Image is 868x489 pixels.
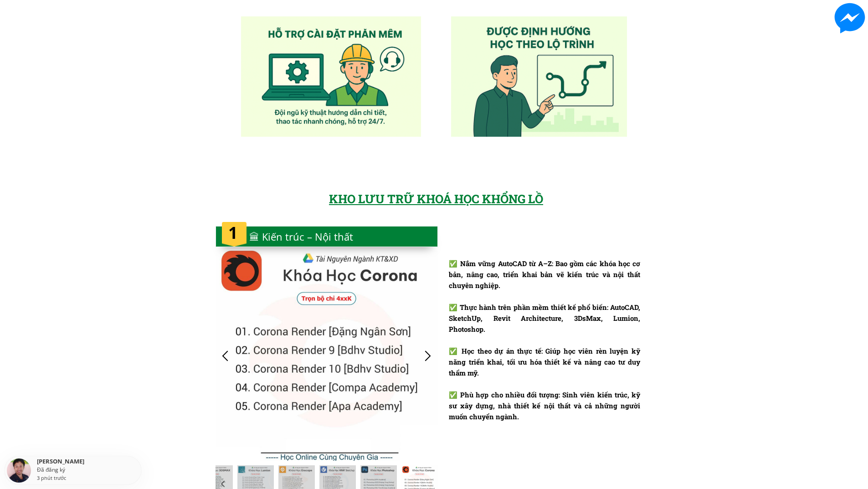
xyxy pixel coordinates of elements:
div: 🏛 Kiến trúc – Nội thất [249,229,365,245]
h1: 1 [228,220,240,246]
div: ✅ Nắm vững AutoCAD từ A–Z: Bao gồm các khóa học cơ bản, nâng cao, triển khai bản vẽ kiến trúc và ... [449,258,640,422]
div: [PERSON_NAME] [37,458,139,466]
div: 3 phút trước [37,474,66,482]
div: Đã đăng ký [37,466,139,474]
div: KHO LƯU TRỮ KHOÁ HỌC KHỔNG LỒ [329,190,553,209]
